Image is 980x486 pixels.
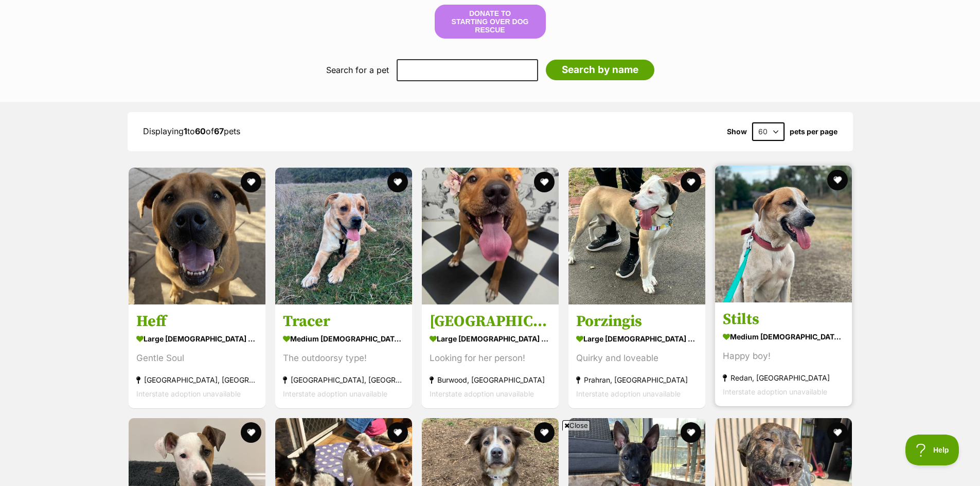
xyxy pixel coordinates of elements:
input: Search by name [546,60,654,80]
img: Heff [129,168,265,304]
h3: Heff [136,312,258,331]
div: Prahran, [GEOGRAPHIC_DATA] [576,373,698,387]
span: Close [562,420,590,430]
div: large [DEMOGRAPHIC_DATA] Dog [576,331,698,346]
label: pets per page [790,128,838,136]
div: medium [DEMOGRAPHIC_DATA] Dog [723,329,844,344]
button: favourite [681,422,701,443]
iframe: Advertisement [241,435,740,481]
img: Porzingis [568,168,705,304]
a: Tracer medium [DEMOGRAPHIC_DATA] Dog The outdoorsy type! [GEOGRAPHIC_DATA], [GEOGRAPHIC_DATA] Int... [275,304,412,408]
a: Heff large [DEMOGRAPHIC_DATA] Dog Gentle Soul [GEOGRAPHIC_DATA], [GEOGRAPHIC_DATA] Interstate ado... [129,304,265,408]
div: [GEOGRAPHIC_DATA], [GEOGRAPHIC_DATA] [283,373,404,387]
div: [GEOGRAPHIC_DATA], [GEOGRAPHIC_DATA] [136,373,258,387]
div: medium [DEMOGRAPHIC_DATA] Dog [283,331,404,346]
a: Stilts medium [DEMOGRAPHIC_DATA] Dog Happy boy! Redan, [GEOGRAPHIC_DATA] Interstate adoption unav... [715,302,852,406]
button: favourite [827,170,848,190]
button: favourite [241,172,261,192]
img: Tracer [275,168,412,304]
button: Donate to Starting Over Dog Rescue [435,5,546,39]
span: Interstate adoption unavailable [576,389,681,398]
img: Verona [422,168,559,304]
label: Search for a pet [326,65,389,75]
h3: Tracer [283,312,404,331]
div: Gentle Soul [136,351,258,365]
span: Interstate adoption unavailable [136,389,241,398]
iframe: Help Scout Beacon - Open [905,435,959,465]
button: favourite [387,172,408,192]
strong: 60 [195,126,206,136]
h3: Stilts [723,310,844,329]
strong: 1 [184,126,187,136]
div: large [DEMOGRAPHIC_DATA] Dog [136,331,258,346]
span: Interstate adoption unavailable [430,389,534,398]
div: Happy boy! [723,349,844,363]
img: Stilts [715,166,852,302]
div: Quirky and loveable [576,351,698,365]
a: [GEOGRAPHIC_DATA] large [DEMOGRAPHIC_DATA] Dog Looking for her person! Burwood, [GEOGRAPHIC_DATA]... [422,304,559,408]
span: Interstate adoption unavailable [723,387,827,396]
div: Redan, [GEOGRAPHIC_DATA] [723,371,844,385]
button: favourite [681,172,701,192]
span: Interstate adoption unavailable [283,389,387,398]
strong: 67 [214,126,224,136]
button: favourite [387,422,408,443]
div: The outdoorsy type! [283,351,404,365]
div: large [DEMOGRAPHIC_DATA] Dog [430,331,551,346]
h3: Porzingis [576,312,698,331]
span: Displaying to of pets [143,126,240,136]
button: favourite [241,422,261,443]
button: favourite [534,422,555,443]
button: favourite [827,422,848,443]
div: Looking for her person! [430,351,551,365]
a: Porzingis large [DEMOGRAPHIC_DATA] Dog Quirky and loveable Prahran, [GEOGRAPHIC_DATA] Interstate ... [568,304,705,408]
h3: [GEOGRAPHIC_DATA] [430,312,551,331]
div: Burwood, [GEOGRAPHIC_DATA] [430,373,551,387]
span: Show [727,128,747,136]
button: favourite [534,172,555,192]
